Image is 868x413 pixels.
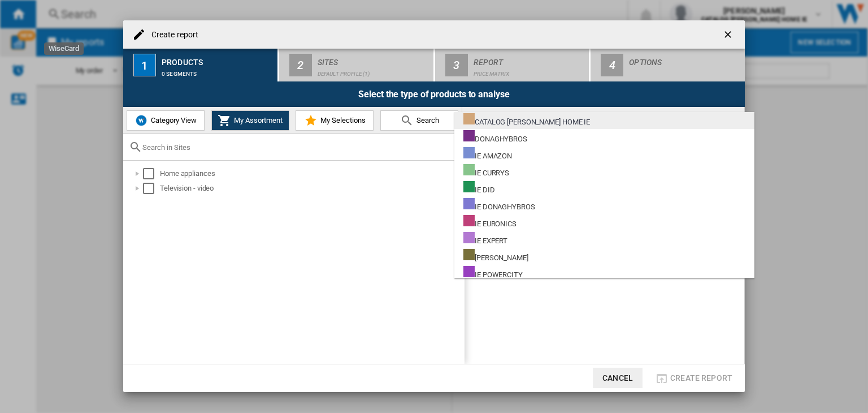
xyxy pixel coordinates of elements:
[463,249,528,263] div: [PERSON_NAME]
[463,113,590,127] div: CATALOG [PERSON_NAME] HOME IE
[463,164,509,178] div: IE CURRYS
[463,147,512,161] div: IE AMAZON
[463,232,507,246] div: IE EXPERT
[463,266,523,280] div: IE POWERCITY
[463,215,517,229] div: IE EURONICS
[463,198,535,212] div: IE DONAGHYBROS
[463,130,527,144] div: DONAGHYBROS
[463,181,494,195] div: IE DID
